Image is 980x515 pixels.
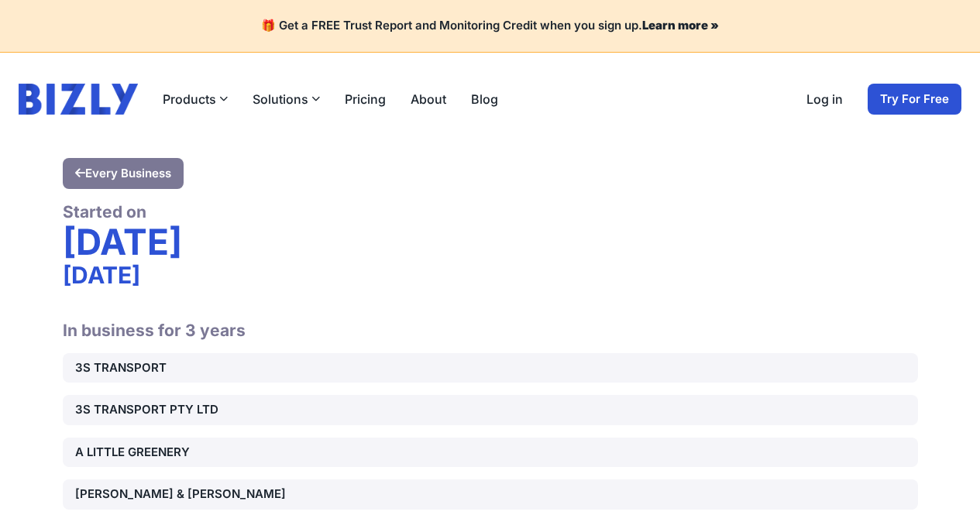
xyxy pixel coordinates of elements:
[63,158,184,189] a: Every Business
[63,438,918,468] a: A LITTLE GREENERY
[75,401,348,419] div: 3S TRANSPORT PTY LTD
[163,90,228,108] button: Products
[63,353,918,383] a: 3S TRANSPORT
[253,90,320,108] button: Solutions
[63,201,918,222] div: Started on
[411,90,446,108] a: About
[63,301,918,341] h2: In business for 3 years
[868,84,961,115] a: Try For Free
[63,479,918,510] a: [PERSON_NAME] & [PERSON_NAME]
[642,18,719,33] a: Learn more »
[75,359,348,377] div: 3S TRANSPORT
[75,486,348,503] div: [PERSON_NAME] & [PERSON_NAME]
[19,19,961,33] h4: 🎁 Get a FREE Trust Report and Monitoring Credit when you sign up.
[471,90,498,108] a: Blog
[75,444,348,462] div: A LITTLE GREENERY
[63,222,918,261] div: [DATE]
[806,90,843,108] a: Log in
[63,395,918,425] a: 3S TRANSPORT PTY LTD
[63,261,918,289] div: [DATE]
[345,90,386,108] a: Pricing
